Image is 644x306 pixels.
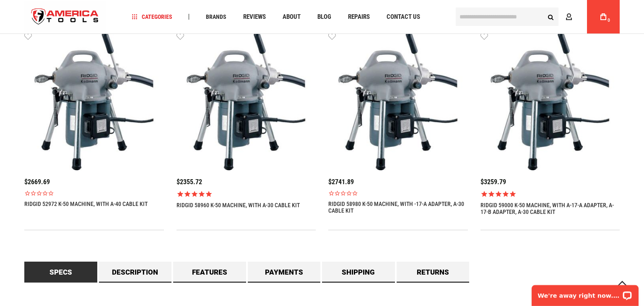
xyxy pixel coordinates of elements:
[480,178,506,186] span: $3259.79
[177,190,316,198] span: Rated 5.0 out of 5 stars 2 reviews
[173,262,246,283] a: Features
[322,262,395,283] a: Shipping
[24,190,164,196] span: Rated 0.0 out of 5 stars 0 reviews
[526,280,644,306] iframe: LiveChat chat widget
[328,190,468,196] span: Rated 0.0 out of 5 stars 0 reviews
[283,14,301,20] span: About
[248,262,321,283] a: Payments
[344,11,374,23] a: Repairs
[317,14,331,20] span: Blog
[480,202,620,215] a: RIDGID 59000 K-50 MACHINE, WITH A-17-A ADAPTER, A-17-B ADAPTER, A-30 CABLE KIT
[24,201,148,207] a: RIDGID 52972 K-50 MACHINE, WITH A-40 CABLE KIT
[177,178,202,186] span: $2355.72
[99,262,172,283] a: Description
[239,11,270,23] a: Reviews
[608,18,610,23] span: 0
[328,201,468,214] a: RIDGID 58980 K-50 MACHINE, WITH -17-A ADAPTER, A-30 CABLE KIT
[243,14,266,20] span: Reviews
[279,11,304,23] a: About
[206,14,226,20] span: Brands
[543,9,558,25] button: Search
[480,190,620,198] span: Rated 5.0 out of 5 stars 1 reviews
[328,178,354,186] span: $2741.89
[24,1,106,33] a: store logo
[383,11,424,23] a: Contact Us
[348,14,370,20] span: Repairs
[128,11,176,23] a: Categories
[387,14,420,20] span: Contact Us
[132,14,172,20] span: Categories
[24,178,50,186] span: $2669.69
[24,1,106,33] img: America Tools
[202,11,230,23] a: Brands
[314,11,335,23] a: Blog
[24,262,97,283] a: Specs
[397,262,470,283] a: Returns
[177,202,300,208] a: RIDGID 58960 K-50 MACHINE, WITH A-30 CABLE KIT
